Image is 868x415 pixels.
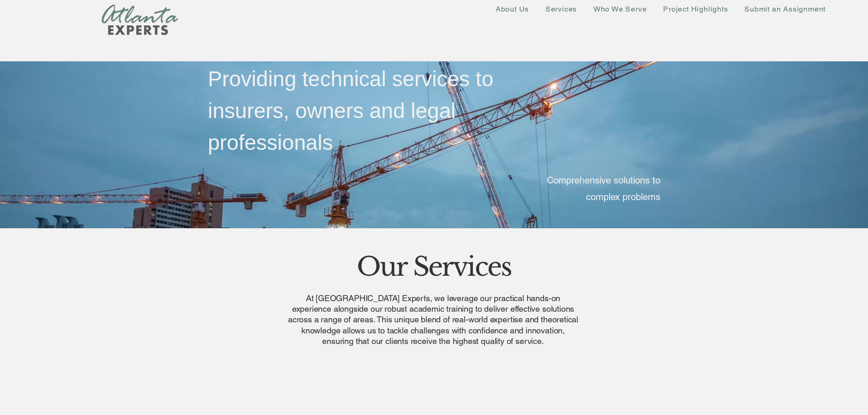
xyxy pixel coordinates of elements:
[744,5,826,13] span: Submit an Assignment
[288,293,578,346] span: At [GEOGRAPHIC_DATA] Experts, we leverage our practical hands-on experience alongside our robust ...
[208,67,494,154] span: Providing technical services to insurers, owners and legal professionals
[547,175,660,202] span: Comprehensive solutions to complex problems
[102,4,178,36] img: New Logo Transparent Background_edited.png
[496,5,529,13] span: About Us
[663,5,728,13] span: Project Highlights
[357,251,511,283] span: Our Services
[545,5,577,13] span: Services
[593,5,647,13] span: Who We Serve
